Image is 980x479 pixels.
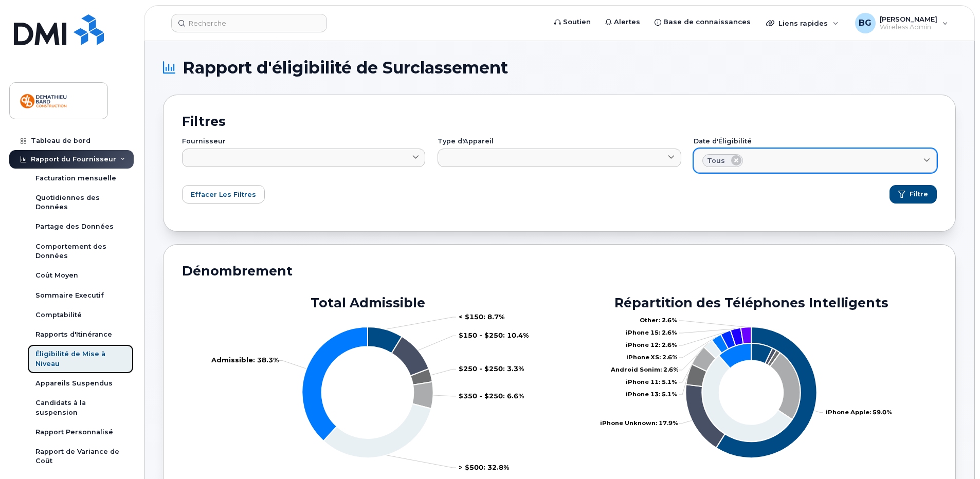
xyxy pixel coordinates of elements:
tspan: $250 - $250: 3.3% [459,364,524,373]
a: Tous [694,149,937,173]
tspan: Admissible: 38.3% [211,356,279,364]
span: Filtre [910,190,928,199]
g: Chart [600,317,892,458]
tspan: $350 - $250: 6.6% [459,392,524,400]
span: Tous [707,156,725,165]
span: Effacer les filtres [191,190,256,199]
g: Series [600,317,892,458]
tspan: iPhone 11: 5.1% [626,379,677,386]
h2: Dénombrement [182,263,937,287]
tspan: Android Sonim: 2.6% [610,366,679,374]
tspan: iPhone 13: 5.1% [626,391,677,398]
h2: Total Admissible [180,295,555,310]
tspan: Other: 2.6% [640,317,677,324]
tspan: > $500: 32.8% [459,463,509,471]
h2: Filtres [182,114,937,129]
tspan: iPhone XS: 2.6% [626,354,678,361]
tspan: $150 - $250: 10.4% [459,331,529,340]
tspan: iPhone Apple: 59.0% [826,409,892,416]
tspan: < $150: 8.7% [459,312,504,321]
button: Effacer les filtres [182,185,265,204]
span: Rapport d'éligibilité de Surclassement [183,60,508,76]
h2: Répartition des Téléphones Intelligents [564,295,938,310]
label: Date d'Éligibilité [694,138,937,145]
tspan: iPhone Unknown: 17.9% [600,419,678,427]
label: Fournisseur [182,138,425,145]
button: Filtre [890,185,937,204]
tspan: iPhone 12: 2.6% [626,342,677,349]
label: Type d'Appareil [438,138,681,145]
tspan: iPhone 15: 2.6% [626,329,677,337]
